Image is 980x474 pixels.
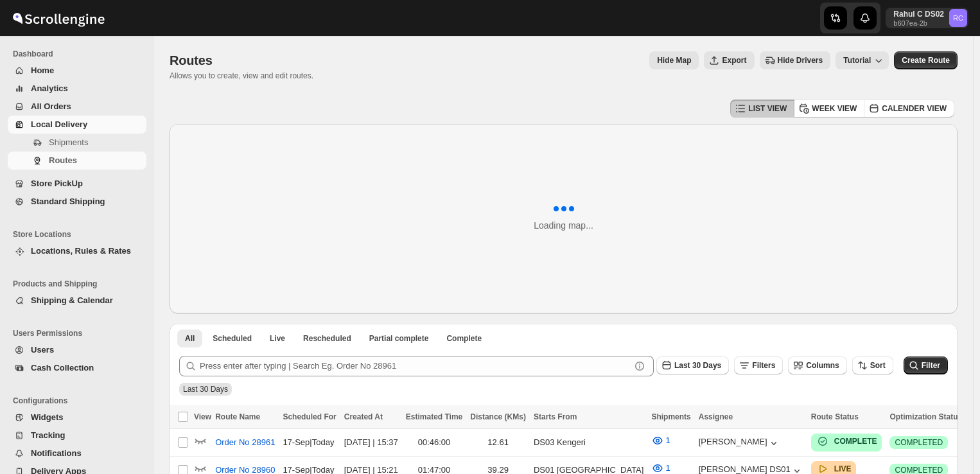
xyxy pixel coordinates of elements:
[649,51,699,69] button: Map action label
[8,426,146,444] button: Tracking
[177,329,202,347] button: All routes
[8,152,146,170] button: Routes
[852,356,893,374] button: Sort
[13,279,148,289] span: Products and Shipping
[870,361,886,370] span: Sort
[734,356,783,374] button: Filters
[406,436,462,449] div: 00:46:00
[13,396,148,406] span: Configurations
[534,412,577,421] span: Starts From
[13,328,148,338] span: Users Permissions
[674,361,721,370] span: Last 30 Days
[31,448,82,458] span: Notifications
[748,103,787,114] span: LIST VIEW
[8,80,146,98] button: Analytics
[31,66,54,75] span: Home
[722,55,746,66] span: Export
[31,412,63,422] span: Widgets
[270,333,285,344] span: Live
[170,71,313,81] p: Allows you to create, view and edit routes.
[283,437,334,447] span: 17-Sep | Today
[699,412,733,421] span: Assignee
[213,333,252,344] span: Scheduled
[8,359,146,377] button: Cash Collection
[893,9,944,19] p: Rahul C DS02
[8,341,146,359] button: Users
[657,55,691,66] span: Hide Map
[49,137,88,147] span: Shipments
[8,62,146,80] button: Home
[344,436,398,449] div: [DATE] | 15:37
[8,292,146,310] button: Shipping & Calendar
[902,55,950,66] span: Create Route
[704,51,754,69] button: Export
[8,408,146,426] button: Widgets
[31,363,94,373] span: Cash Collection
[953,14,963,22] text: RC
[894,51,958,69] button: Create Route
[31,197,105,206] span: Standard Shipping
[895,437,943,448] span: COMPLETED
[185,333,195,344] span: All
[31,246,131,256] span: Locations, Rules & Rates
[889,412,962,421] span: Optimization Status
[643,430,678,451] button: 1
[31,179,83,188] span: Store PickUp
[470,412,526,421] span: Distance (KMs)
[836,51,889,69] button: Tutorial
[31,119,87,129] span: Local Delivery
[816,435,877,448] button: COMPLETE
[8,444,146,462] button: Notifications
[949,9,967,27] span: Rahul C DS02
[843,56,871,66] span: Tutorial
[794,100,864,118] button: WEEK VIEW
[788,356,846,374] button: Columns
[283,412,336,421] span: Scheduled For
[200,356,631,376] input: Press enter after typing | Search Eg. Order No 28961
[534,436,643,449] div: DS03 Kengeri
[369,333,429,344] span: Partial complete
[811,412,859,421] span: Route Status
[8,134,146,152] button: Shipments
[651,412,690,421] span: Shipments
[882,103,947,114] span: CALENDER VIEW
[904,356,948,374] button: Filter
[893,19,944,27] p: b607ea-2b
[303,333,351,344] span: Rescheduled
[13,49,148,59] span: Dashboard
[778,55,823,66] span: Hide Drivers
[170,53,213,67] span: Routes
[806,361,839,370] span: Columns
[207,432,283,453] button: Order No 28961
[10,2,107,34] img: ScrollEngine
[31,101,71,111] span: All Orders
[194,412,211,421] span: View
[730,100,794,118] button: LIST VIEW
[31,295,113,305] span: Shipping & Calendar
[8,242,146,260] button: Locations, Rules & Rates
[699,437,780,450] button: [PERSON_NAME]
[656,356,729,374] button: Last 30 Days
[834,464,852,473] b: LIVE
[215,412,260,421] span: Route Name
[183,385,228,394] span: Last 30 Days
[344,412,383,421] span: Created At
[665,435,670,445] span: 1
[752,361,775,370] span: Filters
[406,412,462,421] span: Estimated Time
[665,463,670,473] span: 1
[13,229,148,240] span: Store Locations
[886,8,968,28] button: User menu
[215,436,275,449] span: Order No 28961
[31,345,54,355] span: Users
[31,83,68,93] span: Analytics
[864,100,954,118] button: CALENDER VIEW
[470,436,526,449] div: 12.61
[922,361,940,370] span: Filter
[49,155,77,165] span: Routes
[812,103,857,114] span: WEEK VIEW
[31,430,65,440] span: Tracking
[446,333,482,344] span: Complete
[760,51,831,69] button: Hide Drivers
